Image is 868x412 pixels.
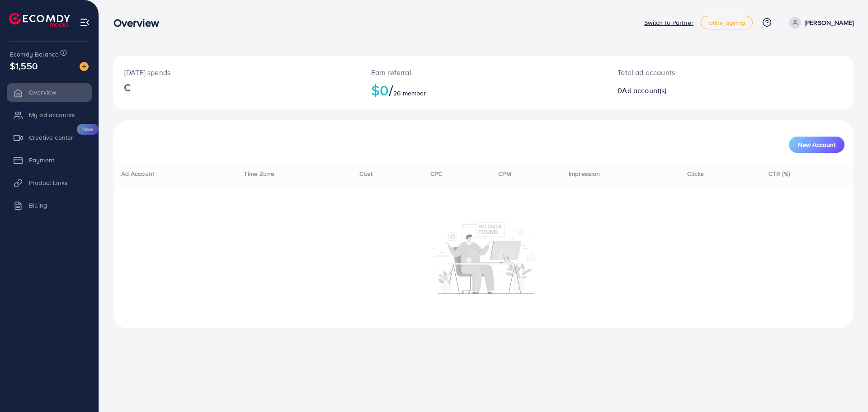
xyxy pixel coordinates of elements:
h3: Overview [113,16,166,29]
h2: $0 [371,81,596,99]
span: Ecomdy Balance [10,50,59,59]
p: Total ad accounts [618,67,781,78]
a: white_agency [701,16,753,29]
p: Earn referral [371,67,596,78]
h2: 0 [618,86,781,95]
img: image [80,62,89,71]
p: [PERSON_NAME] [805,17,854,28]
span: $1,550 [10,59,38,72]
span: Ad account(s) [622,85,666,95]
button: New Account [789,137,844,153]
span: 26 member [393,89,426,98]
img: menu [80,17,90,28]
span: New Account [798,142,835,148]
span: / [389,80,393,100]
img: logo [9,13,70,27]
p: Switch to Partner [644,17,693,28]
span: white_agency [708,20,745,26]
p: [DATE] spends [124,67,349,78]
a: [PERSON_NAME] [786,17,854,28]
